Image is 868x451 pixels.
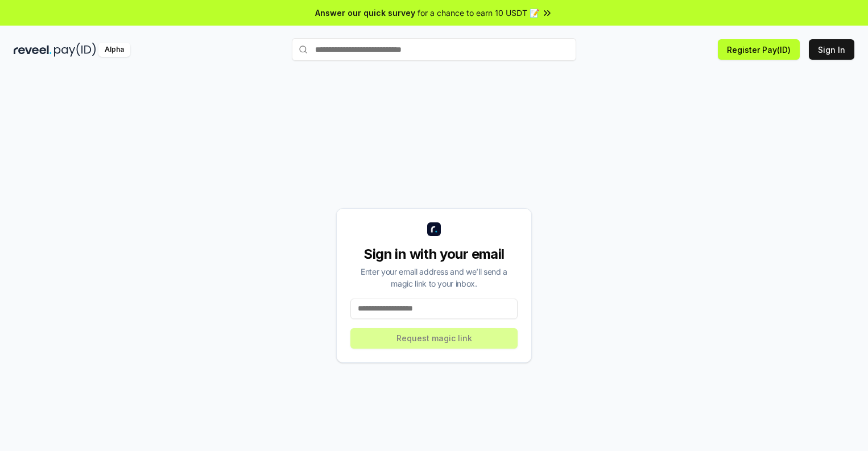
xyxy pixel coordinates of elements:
div: Alpha [98,43,130,57]
div: Sign in with your email [350,245,518,263]
span: for a chance to earn 10 USDT 📝 [418,7,539,19]
img: pay_id [54,43,96,57]
img: logo_small [427,222,441,236]
div: Enter your email address and we’ll send a magic link to your inbox. [350,266,518,289]
span: Answer our quick survey [315,7,415,19]
button: Register Pay(ID) [718,39,800,60]
img: reveel_dark [14,43,52,57]
button: Sign In [809,39,854,60]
